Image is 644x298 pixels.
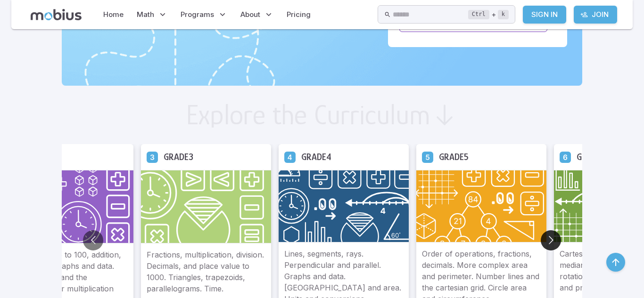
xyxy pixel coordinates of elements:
[439,150,469,164] h5: Grade 5
[164,150,193,164] h5: Grade 3
[83,230,103,250] button: Go to previous slide
[541,230,561,250] button: Go to next slide
[141,170,271,243] img: Grade 3
[416,170,546,242] img: Grade 5
[147,151,158,162] a: Grade 3
[468,9,509,20] div: +
[574,6,617,24] a: Join
[301,150,331,164] h5: Grade 4
[137,9,154,20] span: Math
[468,10,489,19] kbd: Ctrl
[422,151,433,162] a: Grade 5
[279,170,409,242] img: Grade 4
[100,4,126,25] a: Home
[240,9,260,20] span: About
[3,170,133,243] img: Grade 2
[577,150,607,164] h5: Grade 6
[498,10,509,19] kbd: k
[186,101,430,129] h2: Explore the Curriculum
[284,4,314,25] a: Pricing
[560,151,571,162] a: Grade 6
[284,151,296,162] a: Grade 4
[523,6,566,24] a: Sign In
[181,9,214,20] span: Programs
